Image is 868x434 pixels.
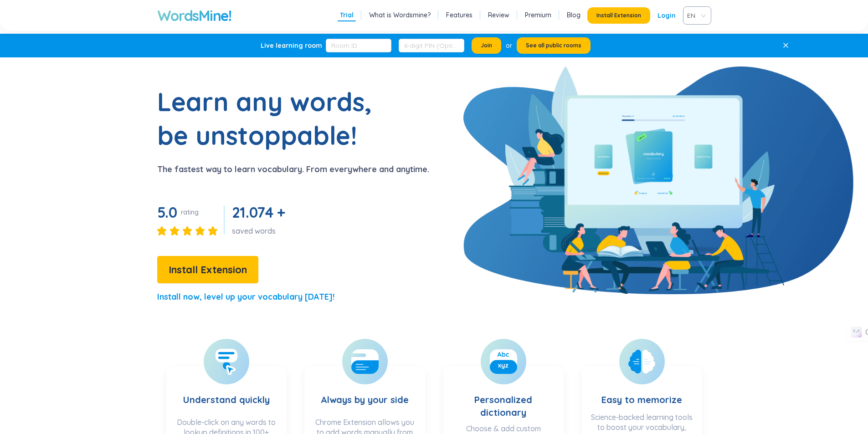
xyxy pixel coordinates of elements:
[369,10,431,20] a: What is Wordsmine?
[601,375,682,408] h3: Easy to memorize
[157,291,334,303] p: Install now, level up your vocabulary [DATE]!
[183,375,270,413] h3: Understand quickly
[157,163,429,176] p: The fastest way to learn vocabulary. From everywhere and anytime.
[157,266,258,275] a: Install Extension
[472,37,501,54] button: Join
[326,39,391,52] input: Room ID
[452,375,555,419] h3: Personalized dictionary
[169,262,247,278] span: Install Extension
[525,10,551,20] a: Premium
[587,7,650,24] button: Install Extension
[232,203,285,221] span: 21.074 +
[232,226,289,236] div: saved words
[399,39,464,52] input: 6-digit PIN (Optional)
[657,7,676,24] a: Login
[517,37,591,54] button: See all public rooms
[157,256,258,283] button: Install Extension
[340,10,354,20] a: Trial
[567,10,580,20] a: Blog
[261,41,322,50] div: Live learning room
[157,6,231,25] a: WordsMine!
[526,42,581,49] span: See all public rooms
[481,42,492,49] span: Join
[181,208,199,217] div: rating
[488,10,509,20] a: Review
[596,12,641,19] span: Install Extension
[687,9,704,22] span: VIE
[321,375,409,413] h3: Always by your side
[157,203,177,221] span: 5.0
[157,85,385,152] h1: Learn any words, be unstoppable!
[446,10,473,20] a: Features
[506,41,512,51] div: or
